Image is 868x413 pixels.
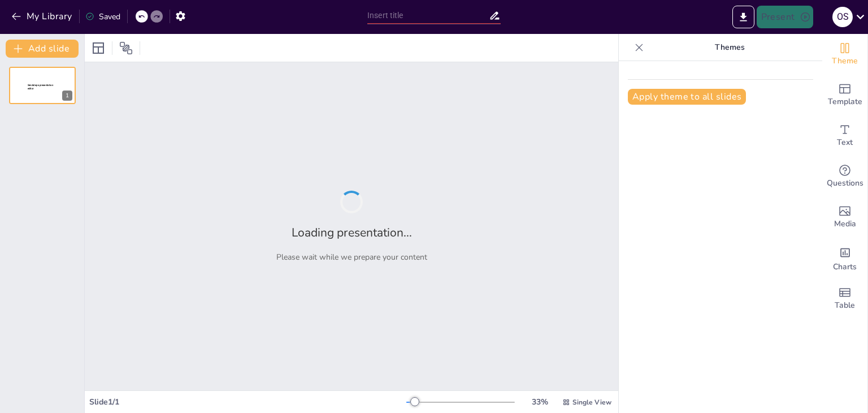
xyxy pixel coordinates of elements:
span: Questions [827,177,863,190]
div: Add charts and graphs [822,238,867,278]
div: Add text boxes [822,115,867,156]
div: 1 [62,91,72,101]
div: Add a table [822,278,867,319]
div: Layout [89,39,107,57]
button: Add slide [6,40,79,58]
span: Single View [572,398,611,407]
button: Present [757,6,813,28]
div: 1 [9,67,76,104]
button: o s [832,6,853,28]
div: Add images, graphics, shapes or video [822,197,867,238]
span: Media [834,218,856,230]
span: Template [828,96,862,108]
p: Please wait while we prepare your content [276,252,427,263]
p: Themes [648,34,811,61]
div: Get real-time input from your audience [822,156,867,197]
span: Text [837,136,853,149]
div: Change the overall theme [822,34,867,75]
h2: Loading presentation... [292,225,412,240]
button: My Library [8,7,77,25]
div: Slide 1 / 1 [89,397,406,407]
div: 33 % [526,397,553,407]
div: Saved [85,11,120,22]
span: Charts [833,261,857,273]
div: Add ready made slides [822,75,867,115]
button: Export to PowerPoint [732,6,754,28]
input: Insert title [367,7,489,24]
div: o s [832,7,853,27]
button: Apply theme to all slides [628,89,746,105]
span: Sendsteps presentation editor [28,84,53,90]
span: Theme [832,55,858,67]
span: Table [835,299,855,312]
span: Position [119,41,133,55]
